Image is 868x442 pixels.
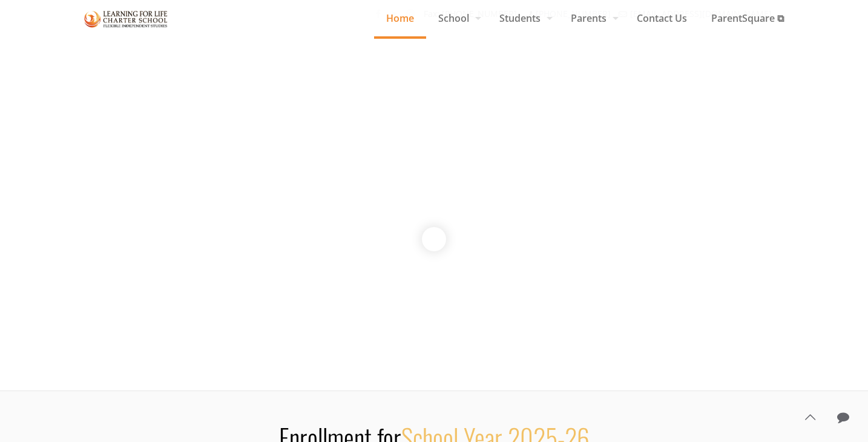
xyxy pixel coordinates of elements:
span: ParentSquare ⧉ [699,9,796,27]
span: Contact Us [625,9,699,27]
a: Back to top icon [797,404,823,430]
span: School [426,9,487,27]
span: Home [374,9,426,27]
span: Parents [559,9,625,27]
img: Home [84,8,168,30]
span: Students [487,9,559,27]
